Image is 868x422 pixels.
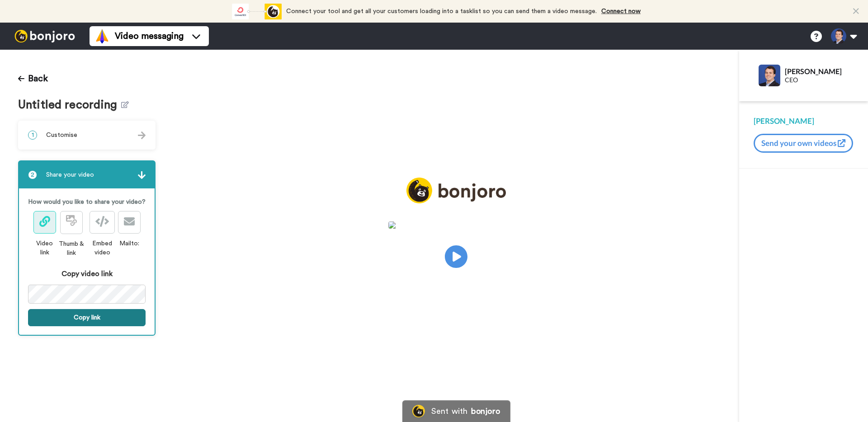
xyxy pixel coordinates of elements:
[754,134,853,153] button: Send your own videos
[28,170,37,179] span: 2
[28,309,146,326] button: Copy link
[28,268,146,279] div: Copy video link
[18,98,121,112] span: Untitled recording
[402,400,510,422] a: Bonjoro LogoSent withbonjoro
[56,239,86,258] div: Thumb & link
[138,131,146,139] img: arrow.svg
[754,116,854,127] div: [PERSON_NAME]
[118,239,141,248] div: Mailto:
[86,239,118,257] div: Embed video
[138,171,146,179] img: arrow.svg
[286,8,597,14] span: Connect your tool and get all your customers loading into a tasklist so you can send them a video...
[471,407,500,415] div: bonjoro
[785,67,853,75] div: [PERSON_NAME]
[785,76,853,84] div: CEO
[406,178,506,203] img: logo_full.png
[18,121,156,150] div: 1Customise
[759,65,780,86] img: Profile Image
[46,131,77,140] span: Customise
[115,30,184,42] span: Video messaging
[431,407,467,415] div: Sent with
[11,30,79,42] img: bj-logo-header-white.svg
[28,197,146,206] p: How would you like to share your video?
[412,405,425,417] img: Bonjoro Logo
[232,4,282,19] div: animation
[18,68,48,89] button: Back
[95,29,109,43] img: vm-color.svg
[28,131,37,140] span: 1
[388,221,524,229] img: c3c8dd2f-5c32-4862-861b-0c3f94cd6ee7.jpg
[33,239,57,257] div: Video link
[46,170,94,179] span: Share your video
[601,8,641,14] a: Connect now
